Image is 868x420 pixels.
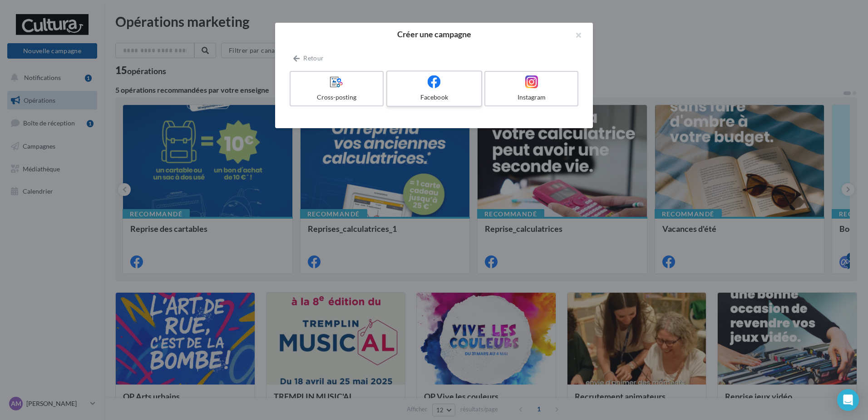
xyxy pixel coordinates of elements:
[290,53,327,64] button: Retour
[294,93,379,102] div: Cross-posting
[837,389,859,411] div: Open Intercom Messenger
[489,93,574,102] div: Instagram
[391,93,477,102] div: Facebook
[290,30,578,38] h2: Créer une campagne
